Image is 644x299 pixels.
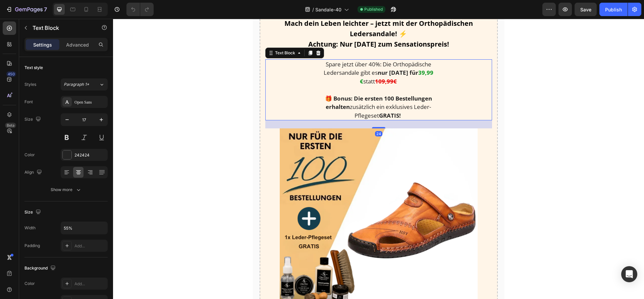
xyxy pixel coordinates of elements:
button: Show more [24,184,108,196]
input: Auto [61,222,107,234]
div: Width [24,225,36,231]
div: Text style [24,65,43,71]
div: 242424 [74,152,106,158]
div: Undo/Redo [126,3,154,16]
div: Show more [51,186,82,193]
span: / [312,6,314,13]
p: Spare jetzt über 40%: Die Orthopädische Ledersandale gibt es statt [204,41,327,67]
div: Padding [24,243,40,249]
button: Publish [599,3,628,16]
div: Publish [605,6,622,13]
div: Open Sans [74,99,106,105]
p: Text Block [33,24,90,32]
p: Settings [33,41,52,48]
div: Add... [74,281,106,287]
div: Align [24,168,43,177]
div: Font [24,99,33,105]
span: Paragraph 1* [64,81,89,87]
strong: GRATIS! [266,93,288,101]
div: Add... [74,243,106,249]
iframe: Design area [113,19,644,299]
strong: 109,99€ [262,59,284,66]
button: Save [575,3,597,16]
p: Advanced [66,41,89,48]
div: Color [24,152,35,158]
strong: 39,99 € [247,50,320,66]
span: Sandale-40 [315,6,341,13]
div: Text Block [161,31,183,37]
span: Save [580,7,591,12]
div: Beta [5,123,16,128]
div: Open Intercom Messenger [621,266,637,282]
span: Published [364,6,383,12]
div: 24 [262,112,269,118]
strong: Achtung: Nur [DATE] zum Sensationspreis! [195,21,336,30]
div: 450 [6,71,16,77]
p: 7 [44,5,47,13]
p: zusätzlich ein exklusives Leder-Pflegeset [204,75,327,101]
div: Background [24,264,57,273]
div: Size [24,115,42,124]
div: Color [24,281,35,287]
button: 7 [3,3,50,16]
strong: nur [DATE] für [265,50,305,58]
div: Size [24,208,42,217]
button: Paragraph 1* [61,78,108,91]
strong: 🎁 Bonus: Die ersten 100 Bestellungen erhalten [212,76,319,92]
div: Styles [24,81,36,87]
